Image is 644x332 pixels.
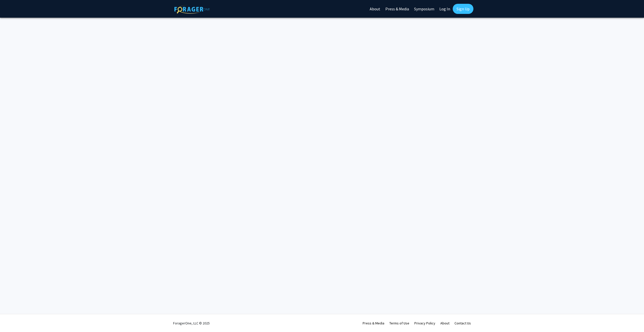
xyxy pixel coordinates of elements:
[414,321,435,325] a: Privacy Policy
[389,321,409,325] a: Terms of Use
[363,321,384,325] a: Press & Media
[174,5,210,14] img: ForagerOne Logo
[173,314,210,332] div: ForagerOne, LLC © 2025
[454,321,471,325] a: Contact Us
[453,4,473,14] a: Sign Up
[440,321,449,325] a: About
